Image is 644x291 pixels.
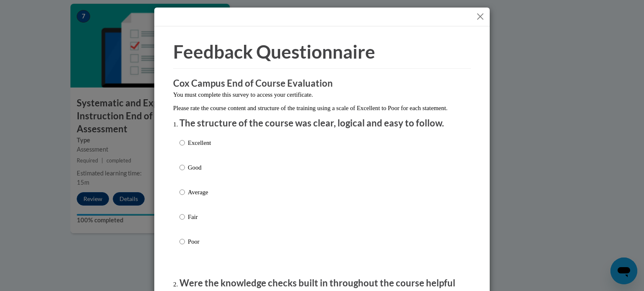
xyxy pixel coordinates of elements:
p: Poor [188,237,211,246]
p: You must complete this survey to access your certificate. [173,90,471,99]
input: Good [179,163,185,172]
button: Close [475,11,486,22]
p: Please rate the course content and structure of the training using a scale of Excellent to Poor f... [173,103,471,113]
span: Feedback Questionnaire [173,41,375,62]
p: Average [188,188,211,197]
p: The structure of the course was clear, logical and easy to follow. [179,117,465,130]
input: Poor [179,237,185,246]
input: Average [179,188,185,197]
h3: Cox Campus End of Course Evaluation [173,77,471,90]
input: Excellent [179,138,185,147]
p: Excellent [188,138,211,147]
p: Good [188,163,211,172]
input: Fair [179,212,185,221]
p: Fair [188,212,211,221]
